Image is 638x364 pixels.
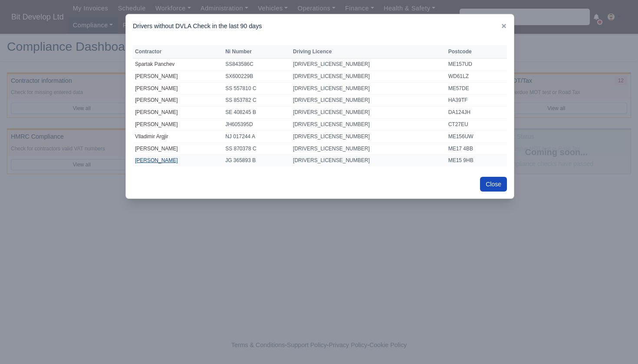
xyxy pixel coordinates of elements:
a: Spartak Panchev [135,61,174,67]
td: SS843586C [223,58,291,70]
td: [DRIVERS_LICENSE_NUMBER] [291,107,446,119]
td: JG 365893 B [223,155,291,166]
td: [DRIVERS_LICENSE_NUMBER] [291,82,446,94]
td: [DRIVERS_LICENSE_NUMBER] [291,58,446,70]
td: SE 408245 B [223,107,291,119]
td: SX600229B [223,70,291,82]
a: [PERSON_NAME] [135,85,178,91]
td: [DRIVERS_LICENSE_NUMBER] [291,70,446,82]
iframe: Chat Widget [595,322,638,364]
div: Drivers without DVLA Check in the last 90 days [126,14,514,38]
td: [DRIVERS_LICENSE_NUMBER] [291,130,446,143]
td: DA124JH [446,107,503,119]
a: Vlladimir Argjir [135,133,168,140]
th: Ni Number [223,45,291,58]
td: ME15 9HB [446,155,503,166]
th: Postcode [446,45,503,58]
td: NJ 017244 A [223,130,291,143]
td: SS 557810 C [223,82,291,94]
td: WD61LZ [446,70,503,82]
td: ME57DE [446,82,503,94]
td: HA39TF [446,94,503,107]
a: [PERSON_NAME] [135,121,178,127]
td: ME17 4BB [446,143,503,155]
a: [PERSON_NAME] [135,157,178,163]
a: [PERSON_NAME] [135,97,178,103]
td: ME156UW [446,130,503,143]
th: Driving Licence [291,45,446,58]
td: JH605395D [223,118,291,130]
th: Contractor [133,45,223,58]
a: [PERSON_NAME] [135,146,178,152]
td: [DRIVERS_LICENSE_NUMBER] [291,94,446,107]
td: SS 853782 C [223,94,291,107]
td: [DRIVERS_LICENSE_NUMBER] [291,155,446,166]
td: CT27EU [446,118,503,130]
a: [PERSON_NAME] [135,109,178,115]
td: [DRIVERS_LICENSE_NUMBER] [291,118,446,130]
td: [DRIVERS_LICENSE_NUMBER] [291,143,446,155]
td: SS 870378 C [223,143,291,155]
button: Close [480,177,507,192]
td: ME157UD [446,58,503,70]
a: [PERSON_NAME] [135,73,178,79]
